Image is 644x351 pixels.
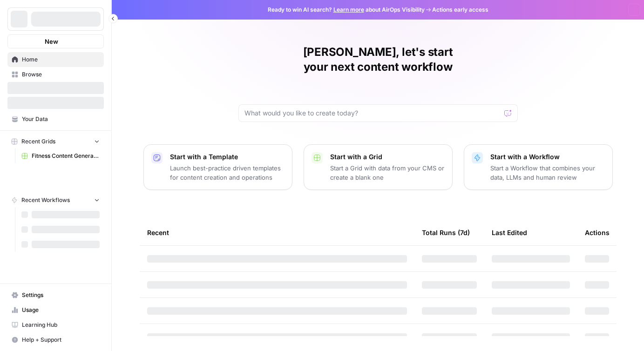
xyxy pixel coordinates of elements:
span: Settings [22,291,100,299]
button: Start with a GridStart a Grid with data from your CMS or create a blank one [304,144,453,190]
div: Actions [585,220,610,245]
span: Browse [22,70,100,79]
button: Help + Support [7,332,104,347]
input: What would you like to create today? [244,108,501,118]
a: Browse [7,67,104,82]
a: Fitness Content Generator ([PERSON_NAME]) [17,148,104,163]
p: Start with a Grid [330,152,445,162]
p: Launch best-practice driven templates for content creation and operations [170,163,285,182]
p: Start with a Workflow [490,152,605,162]
div: Last Edited [492,220,527,245]
button: Start with a TemplateLaunch best-practice driven templates for content creation and operations [143,144,292,190]
p: Start a Workflow that combines your data, LLMs and human review [490,163,605,182]
button: New [7,34,104,48]
a: Usage [7,303,104,317]
a: Your Data [7,112,104,127]
span: Recent Grids [21,137,55,146]
span: Ready to win AI search? about AirOps Visibility [268,6,425,14]
button: Recent Workflows [7,193,104,207]
h1: [PERSON_NAME], let's start your next content workflow [238,45,518,74]
a: Learn more [333,6,364,13]
button: Start with a WorkflowStart a Workflow that combines your data, LLMs and human review [464,144,613,190]
span: Help + Support [22,336,100,344]
a: Home [7,52,104,67]
span: New [45,37,58,46]
p: Start a Grid with data from your CMS or create a blank one [330,163,445,182]
span: Recent Workflows [21,196,70,204]
button: Recent Grids [7,135,104,148]
a: Settings [7,288,104,303]
a: Learning Hub [7,317,104,332]
span: Fitness Content Generator ([PERSON_NAME]) [32,152,100,160]
span: Usage [22,306,100,314]
span: Actions early access [432,6,488,14]
div: Total Runs (7d) [422,220,470,245]
span: Learning Hub [22,321,100,329]
span: Home [22,55,100,64]
div: Recent [147,220,407,245]
span: Your Data [22,115,100,123]
p: Start with a Template [170,152,285,162]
